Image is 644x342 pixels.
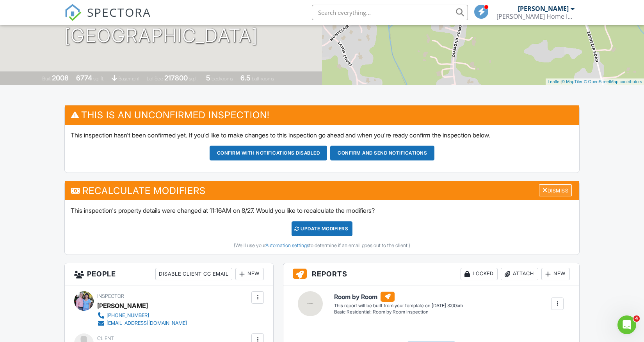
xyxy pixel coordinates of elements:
[42,76,51,82] span: Built
[265,242,309,248] a: Automation settings
[292,221,353,236] div: UPDATE Modifiers
[334,309,463,315] div: Basic Residential: Room by Room Inspection
[312,5,468,20] input: Search everything...
[107,312,149,319] div: [PHONE_NUMBER]
[206,74,210,82] div: 5
[189,76,199,82] span: sq.ft.
[334,303,463,309] div: This report will be built from your template on [DATE] 3:00am
[52,74,69,82] div: 2008
[65,200,579,254] div: This inspection's property details were changed at 11:16AM on 8/27. Would you like to recalculate...
[562,79,583,84] a: © MapTiler
[548,79,560,84] a: Leaflet
[97,312,187,319] a: [PHONE_NUMBER]
[633,315,640,322] span: 4
[118,76,139,82] span: basement
[334,292,463,302] h6: Room by Room
[97,319,187,327] a: [EMAIL_ADDRESS][DOMAIN_NAME]
[461,268,498,280] div: Locked
[539,184,572,196] div: Dismiss
[65,263,273,285] h3: People
[546,78,644,85] div: |
[541,268,570,280] div: New
[210,146,327,160] button: Confirm with notifications disabled
[283,263,579,285] h3: Reports
[97,335,114,341] span: Client
[330,146,434,160] button: Confirm and send notifications
[97,300,148,312] div: [PERSON_NAME]
[496,12,575,20] div: Bragg Home Inspectors, LLC.,
[240,74,251,82] div: 6.5
[518,5,569,12] div: [PERSON_NAME]
[155,268,232,280] div: Disable Client CC Email
[65,105,579,125] h3: This is an Unconfirmed Inspection!
[235,268,264,280] div: New
[71,242,573,249] div: (We'll use your to determine if an email goes out to the client.)
[60,5,262,46] h1: 120 Diamond Pointe [GEOGRAPHIC_DATA]
[76,74,92,82] div: 6774
[501,268,538,280] div: Attach
[147,76,163,82] span: Lot Size
[617,315,636,334] iframe: Intercom live chat
[64,11,151,27] a: SPECTORA
[71,131,573,139] p: This inspection hasn't been confirmed yet. If you'd like to make changes to this inspection go ah...
[584,79,642,84] a: © OpenStreetMap contributors
[97,293,124,299] span: Inspector
[107,320,187,326] div: [EMAIL_ADDRESS][DOMAIN_NAME]
[65,181,579,200] h3: Recalculate Modifiers
[252,76,274,82] span: bathrooms
[212,76,233,82] span: bedrooms
[87,4,151,20] span: SPECTORA
[93,76,104,82] span: sq. ft.
[164,74,188,82] div: 217800
[64,4,82,21] img: The Best Home Inspection Software - Spectora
